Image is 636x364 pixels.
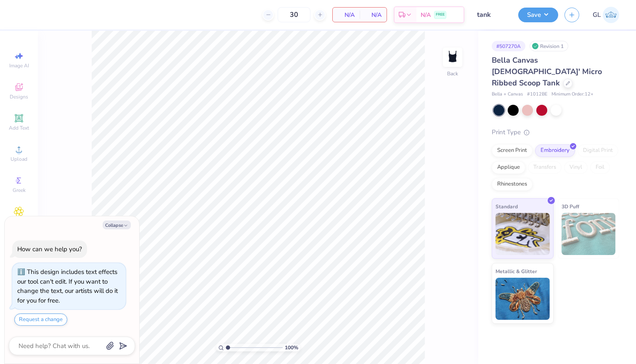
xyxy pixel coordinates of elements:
[444,49,461,66] img: Back
[10,93,28,100] span: Designs
[496,267,537,276] span: Metallic & Glitter
[564,161,588,174] div: Vinyl
[593,10,601,20] span: GL
[492,178,533,191] div: Rhinestones
[471,6,512,23] input: Untitled Design
[590,161,610,174] div: Foil
[17,245,82,253] div: How can we help you?
[562,202,579,211] span: 3D Puff
[492,41,525,51] div: # 507270A
[17,268,118,305] div: This design includes text effects our tool can't edit. If you want to change the text, our artist...
[593,7,619,23] a: GL
[603,7,619,23] img: Gia Lin
[103,221,131,229] button: Collapse
[492,161,525,174] div: Applique
[496,213,550,255] img: Standard
[4,218,34,231] span: Clipart & logos
[535,144,575,157] div: Embroidery
[562,213,616,255] img: 3D Puff
[13,187,26,194] span: Greek
[578,144,618,157] div: Digital Print
[9,62,29,69] span: Image AI
[492,144,533,157] div: Screen Print
[285,344,298,351] span: 100 %
[9,125,29,131] span: Add Text
[278,7,310,22] input: – –
[496,278,550,320] img: Metallic & Glitter
[496,202,518,211] span: Standard
[11,156,27,162] span: Upload
[421,11,431,19] span: N/A
[338,11,355,19] span: N/A
[551,91,594,98] span: Minimum Order: 12 +
[527,91,547,98] span: # 1012BE
[14,314,67,326] button: Request a change
[518,8,558,22] button: Save
[436,12,445,18] span: FREE
[528,161,562,174] div: Transfers
[447,70,458,77] div: Back
[365,11,382,19] span: N/A
[492,55,602,88] span: Bella Canvas [DEMOGRAPHIC_DATA]' Micro Ribbed Scoop Tank
[492,91,523,98] span: Bella + Canvas
[530,41,568,51] div: Revision 1
[492,128,619,137] div: Print Type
